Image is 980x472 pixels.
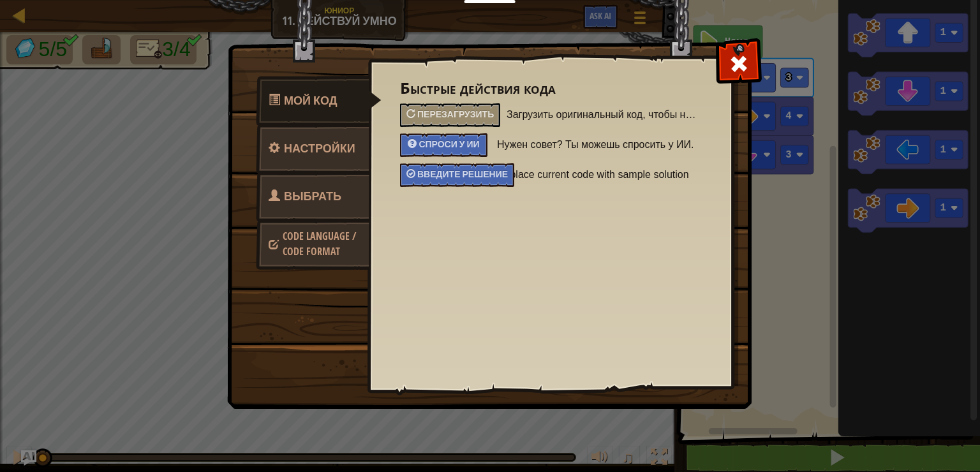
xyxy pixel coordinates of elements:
span: Быстрые действия кода [284,92,338,108]
span: Загрузить оригинальный код, чтобы начать уровень заново [507,103,701,126]
span: Нужен совет? Ты можешь спросить у ИИ. [497,133,710,156]
span: Спроси у ИИ [419,138,479,150]
div: Спроси у ИИ [400,133,487,157]
span: Выбор настроек [284,140,355,156]
span: Выбери героя, язык [269,188,341,236]
span: Выбери героя, язык [283,229,356,258]
span: Введите решение [417,168,508,180]
h3: Быстрые действия кода [400,80,701,97]
span: Replace current code with sample solution [497,163,710,186]
div: Загрузить оригинальный код, чтобы начать уровень заново [400,103,500,127]
a: Настройки [256,124,369,173]
a: Мой код [256,76,382,126]
div: Введите решение [400,163,514,187]
span: Перезагрузить [417,108,494,120]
